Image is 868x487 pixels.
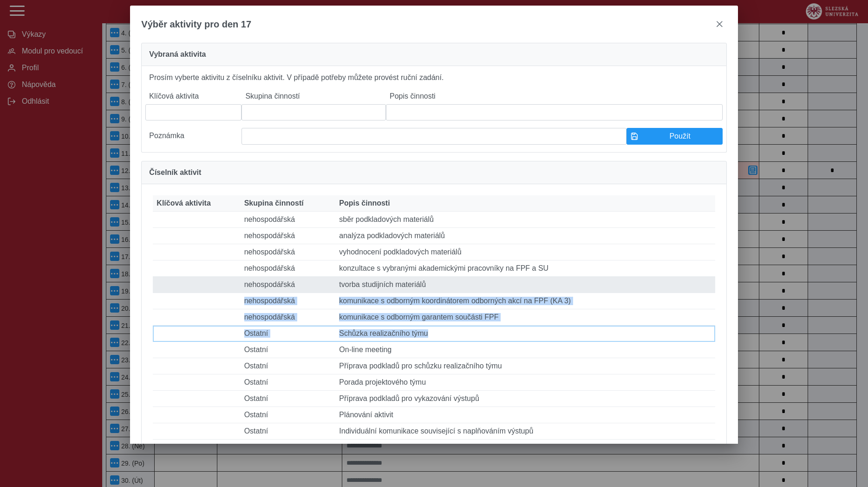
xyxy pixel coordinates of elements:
td: sběr podkladových materiálů [335,212,715,228]
td: vyhodnocení podkladových materiálů [335,244,715,260]
td: Individuální komunikace související s naplňováním výstupů [335,423,715,440]
span: Použít [642,132,718,140]
td: Porada projektového týmu [335,374,715,391]
td: analýza podkladových materiálů [335,228,715,244]
label: Klíčová aktivita [145,88,241,104]
span: Klíčová aktivita [157,199,211,207]
td: On-line meeting [335,342,715,358]
label: Poznámka [145,128,241,145]
span: Vybraná aktivita [149,51,206,58]
span: Výběr aktivity pro den 17 [141,19,251,30]
button: close [712,17,727,32]
div: Prosím vyberte aktivitu z číselníku aktivit. V případě potřeby můžete provést ruční zadání. [141,66,726,153]
td: tvorba studijních materiálů [335,277,715,293]
td: Ostatní [241,326,336,342]
td: Ostatní [241,407,336,423]
td: nehospodářská [241,244,336,260]
td: Příprava podkladů pro vykazování výstupů [335,391,715,407]
td: nehospodářská [241,293,336,309]
td: nehospodářská [241,260,336,277]
td: Ostatní [241,358,336,374]
td: Kontrola a aktualizace časového harmonogramu [335,440,715,456]
td: Ostatní [241,391,336,407]
td: konzultace s vybranými akademickými pracovníky na FPF a SU [335,260,715,277]
td: nehospodářská [241,309,336,326]
td: Příprava podkladů pro schůzku realizačního týmu [335,358,715,374]
td: nehospodářská [241,212,336,228]
span: Popis činnosti [339,199,390,207]
td: komunikace s odborným koordinátorem odborných akcí na FPF (KA 3) [335,293,715,309]
td: Ostatní [241,374,336,391]
label: Popis činnosti [386,88,723,104]
button: Použít [627,128,723,145]
td: Ostatní [241,423,336,440]
td: Schůzka realizačního týmu [335,326,715,342]
td: nehospodářská [241,277,336,293]
td: Ostatní [241,440,336,456]
td: nehospodářská [241,228,336,244]
label: Skupina činností [241,88,386,104]
td: Ostatní [241,342,336,358]
span: Skupina činností [244,199,304,207]
td: Plánování aktivit [335,407,715,423]
td: komunikace s odborným garantem součásti FPF [335,309,715,326]
span: Číselník aktivit [149,169,201,176]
